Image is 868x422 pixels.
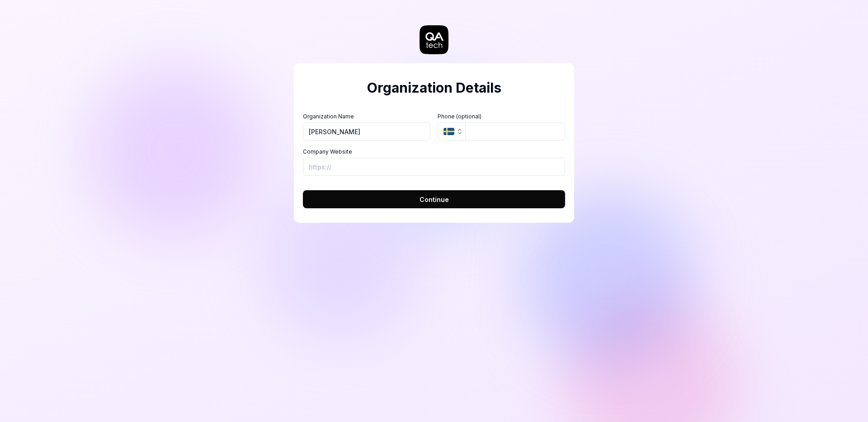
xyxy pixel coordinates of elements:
span: Continue [420,195,449,204]
h2: Organization Details [303,78,565,98]
label: Organization Name [303,113,430,121]
input: https:// [303,158,565,176]
button: Continue [303,190,565,208]
label: Company Website [303,148,565,156]
label: Phone (optional) [438,113,565,121]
